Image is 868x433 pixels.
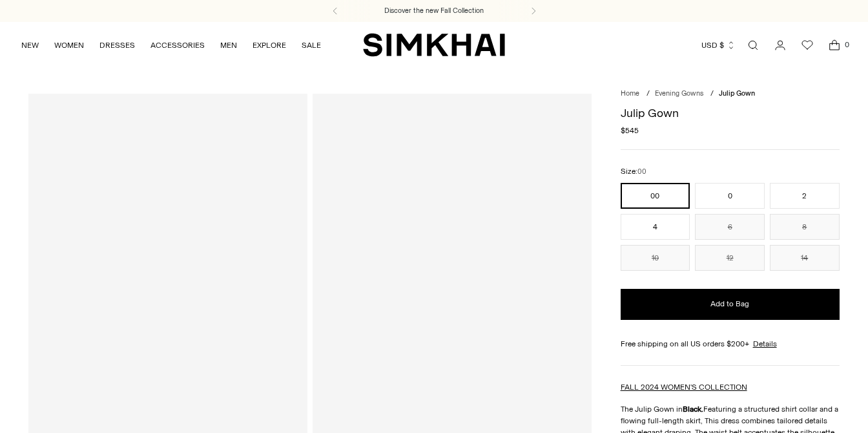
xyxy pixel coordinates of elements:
span: 00 [637,167,646,176]
h1: Julip Gown [621,107,840,119]
button: 12 [695,245,765,271]
a: Go to the account page [767,32,793,58]
a: Details [753,338,777,350]
span: 0 [841,39,852,50]
a: Open cart modal [821,32,847,58]
span: Julip Gown [719,89,755,98]
a: MEN [220,31,237,59]
a: FALL 2024 WOMEN'S COLLECTION [621,383,747,392]
a: SALE [302,31,321,59]
span: Add to Bag [710,299,749,310]
button: 0 [695,183,765,209]
a: Wishlist [794,32,820,58]
button: 14 [770,245,840,271]
a: ACCESSORIES [150,31,205,59]
a: NEW [21,31,39,59]
div: / [646,89,650,100]
button: 00 [621,183,690,209]
button: 8 [770,214,840,240]
button: 10 [621,245,690,271]
a: WOMEN [54,31,84,59]
a: EXPLORE [253,31,286,59]
nav: breadcrumbs [621,89,840,100]
a: DRESSES [99,31,135,59]
span: $545 [621,125,639,136]
button: 4 [621,214,690,240]
label: Size: [621,165,646,178]
div: Free shipping on all US orders $200+ [621,338,840,350]
div: / [710,89,714,100]
a: Home [621,89,639,98]
button: 6 [695,214,765,240]
a: Open search modal [740,32,766,58]
a: Evening Gowns [655,89,703,98]
button: 2 [770,183,840,209]
a: Discover the new Fall Collection [384,6,484,16]
button: USD $ [701,31,736,59]
button: Add to Bag [621,289,840,320]
a: SIMKHAI [363,32,505,58]
strong: Black. [683,405,703,414]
